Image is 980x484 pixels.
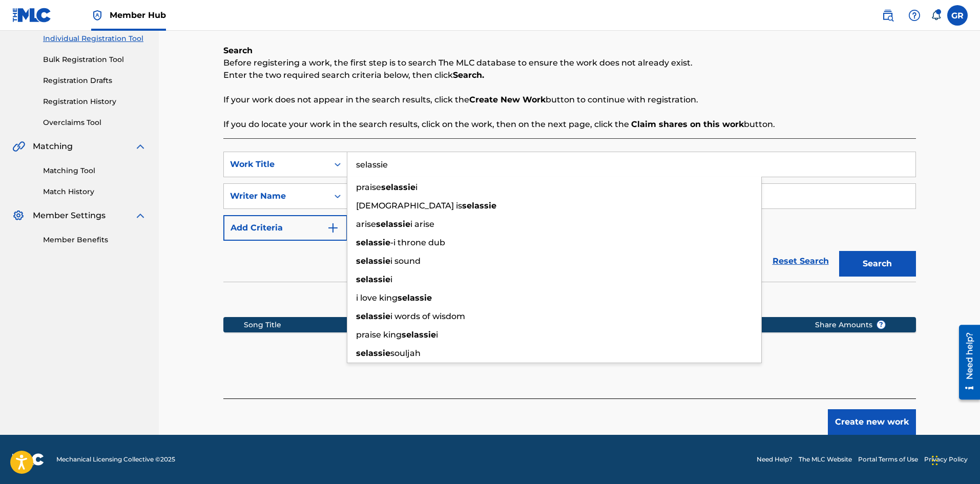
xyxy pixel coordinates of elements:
span: [DEMOGRAPHIC_DATA] is [356,201,462,211]
iframe: Chat Widget [929,435,980,484]
strong: selassie [381,182,415,192]
a: Bulk Registration Tool [43,54,147,65]
div: Drag [932,445,938,476]
a: Need Help? [757,455,793,464]
strong: selassie [376,219,410,229]
a: The MLC Website [799,455,852,464]
span: praise [356,182,381,192]
a: Reset Search [767,250,834,272]
img: Top Rightsholder [91,9,103,22]
strong: selassie [402,330,436,340]
p: If your work does not appear in the search results, click the button to continue with registration. [223,94,916,106]
img: expand [134,209,147,222]
p: Before registering a work, the first step is to search The MLC database to ensure the work does n... [223,57,916,69]
span: i arise [410,219,434,229]
form: Search Form [223,152,916,282]
img: expand [134,140,147,153]
strong: selassie [356,256,390,266]
span: Member Hub [110,9,166,21]
strong: Search. [453,70,484,80]
div: User Menu [947,5,968,26]
strong: selassie [356,311,390,321]
span: i love king [356,293,398,303]
span: arise [356,219,376,229]
img: 9d2ae6d4665cec9f34b9.svg [327,222,339,234]
a: Member Benefits [43,235,147,245]
a: Matching Tool [43,165,147,176]
span: -i throne dub [390,238,445,247]
span: i sound [390,256,421,266]
div: Work Title [230,158,322,171]
span: i [415,182,418,192]
a: Registration History [43,96,147,107]
img: logo [12,453,44,466]
img: help [908,9,921,22]
span: i [390,275,392,284]
div: Notifications [931,10,941,20]
span: Matching [33,140,73,153]
img: Member Settings [12,209,25,222]
strong: selassie [398,293,432,303]
span: Mechanical Licensing Collective © 2025 [56,455,175,464]
a: Privacy Policy [924,455,968,464]
span: souljah [390,348,421,358]
a: Individual Registration Tool [43,33,147,44]
p: If you do locate your work in the search results, click on the work, then on the next page, click... [223,118,916,131]
button: Add Criteria [223,215,347,241]
img: search [882,9,894,22]
div: Help [904,5,925,26]
strong: selassie [356,275,390,284]
div: Writer Name [230,190,322,202]
strong: selassie [462,201,496,211]
span: praise king [356,330,402,340]
strong: selassie [356,348,390,358]
span: ? [877,321,885,329]
p: Enter the two required search criteria below, then click [223,69,916,81]
span: Share Amounts [815,320,886,330]
a: Match History [43,186,147,197]
a: Public Search [878,5,898,26]
b: Search [223,46,253,55]
button: Create new work [828,409,916,435]
div: Song Title [244,320,523,330]
a: Overclaims Tool [43,117,147,128]
span: i words of wisdom [390,311,465,321]
strong: selassie [356,238,390,247]
a: Portal Terms of Use [858,455,918,464]
button: Search [839,251,916,277]
span: i [436,330,438,340]
span: Member Settings [33,209,106,222]
strong: Claim shares on this work [631,119,744,129]
a: Registration Drafts [43,75,147,86]
img: MLC Logo [12,8,52,23]
iframe: Resource Center [951,321,980,404]
strong: Create New Work [469,95,546,104]
img: Matching [12,140,25,153]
